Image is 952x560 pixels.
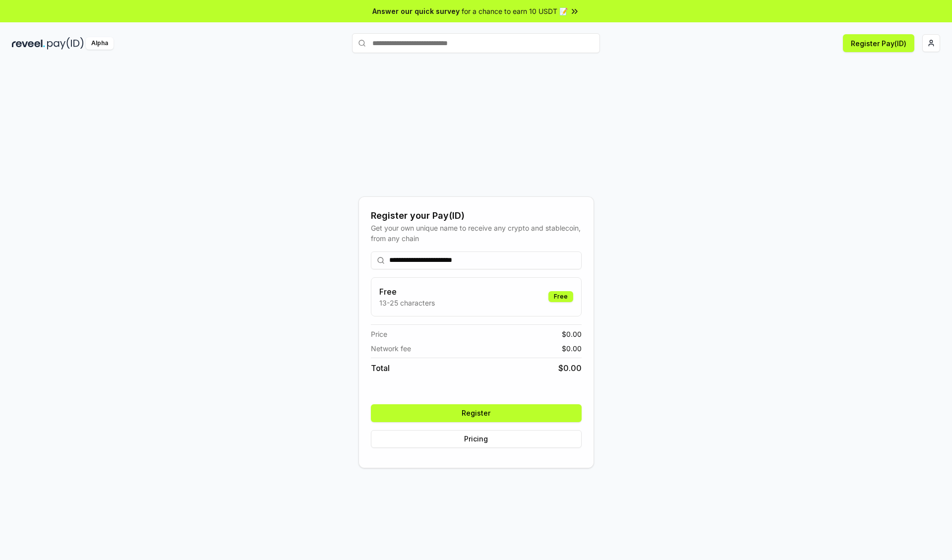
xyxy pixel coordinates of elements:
[562,343,582,354] span: $ 0.00
[371,430,582,448] button: Pricing
[371,223,582,244] div: Get your own unique name to receive any crypto and stablecoin, from any chain
[843,34,914,52] button: Register Pay(ID)
[372,6,460,16] span: Answer our quick survey
[379,298,435,308] p: 13-25 characters
[371,343,411,354] span: Network fee
[47,37,84,50] img: pay_id
[12,37,45,50] img: reveel_dark
[371,362,390,374] span: Total
[462,6,568,16] span: for a chance to earn 10 USDT 📝
[86,37,114,50] div: Alpha
[562,329,582,339] span: $ 0.00
[558,362,582,374] span: $ 0.00
[371,209,582,223] div: Register your Pay(ID)
[371,329,387,339] span: Price
[371,404,582,422] button: Register
[379,286,435,298] h3: Free
[548,291,573,302] div: Free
